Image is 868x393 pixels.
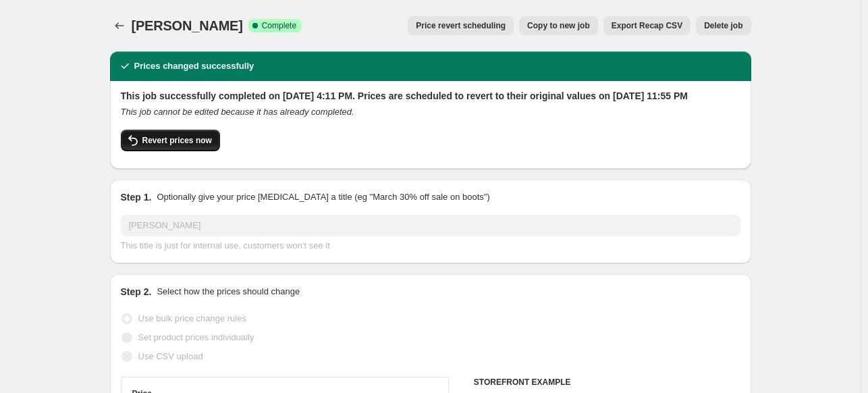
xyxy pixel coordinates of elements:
button: Revert prices now [121,130,220,151]
button: Delete job [696,16,751,35]
p: Select how the prices should change [157,285,300,298]
input: 30% off holiday sale [121,215,740,236]
button: Export Recap CSV [603,16,690,35]
button: Price change jobs [110,16,129,35]
span: Delete job [704,20,742,31]
span: This title is just for internal use, customers won't see it [121,240,330,251]
h6: STOREFRONT EXAMPLE [474,377,740,388]
h2: Step 2. [121,285,152,298]
span: Use CSV upload [138,351,203,361]
span: Export Recap CSV [612,20,682,31]
h2: Prices changed successfully [134,59,254,73]
button: Copy to new job [519,16,598,35]
span: Copy to new job [527,20,590,31]
button: Price revert scheduling [408,16,514,35]
span: Price revert scheduling [416,20,506,31]
span: Set product prices individually [138,332,254,342]
h2: This job successfully completed on [DATE] 4:11 PM. Prices are scheduled to revert to their origin... [121,89,740,103]
span: [PERSON_NAME] [132,18,243,33]
h2: Step 1. [121,190,152,204]
p: Optionally give your price [MEDICAL_DATA] a title (eg "March 30% off sale on boots") [157,190,489,204]
span: Revert prices now [142,135,212,146]
span: Complete [262,20,296,31]
i: This job cannot be edited because it has already completed. [121,107,354,117]
span: Use bulk price change rules [138,313,246,323]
